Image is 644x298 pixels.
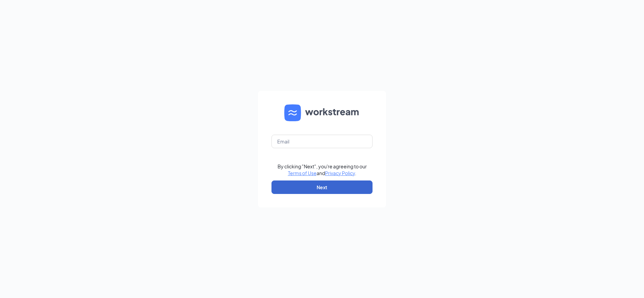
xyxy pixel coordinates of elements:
[325,170,355,176] a: Privacy Policy
[288,170,317,176] a: Terms of Use
[271,180,373,194] button: Next
[278,163,367,176] div: By clicking "Next", you're agreeing to our and .
[284,104,360,121] img: WS logo and Workstream text
[271,135,373,148] input: Email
